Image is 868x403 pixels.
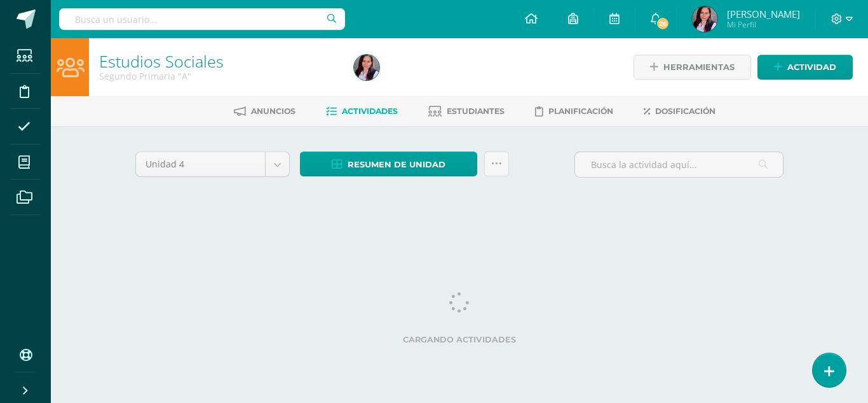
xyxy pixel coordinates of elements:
[727,8,800,20] span: [PERSON_NAME]
[447,106,505,116] span: Estudiantes
[99,52,339,70] h1: Estudios Sociales
[326,101,398,122] a: Actividades
[251,106,295,116] span: Anuncios
[428,101,505,122] a: Estudiantes
[634,55,751,80] a: Herramientas
[644,101,715,122] a: Dosificación
[135,335,783,344] label: Cargando actividades
[663,55,735,79] span: Herramientas
[727,19,800,30] span: Mi Perfil
[234,101,295,122] a: Anuncios
[535,101,613,122] a: Planificación
[59,8,345,30] input: Busca un usuario...
[348,153,445,176] span: Resumen de unidad
[136,152,289,176] a: Unidad 4
[342,106,398,116] span: Actividades
[692,6,717,32] img: 98cf7b7dd478a1f393f70db0214aa5fa.png
[656,17,670,31] span: 26
[787,55,836,79] span: Actividad
[575,152,783,177] input: Busca la actividad aquí...
[655,106,715,116] span: Dosificación
[300,152,477,176] a: Resumen de unidad
[548,106,613,116] span: Planificación
[99,70,339,82] div: Segundo Primaria 'A'
[99,50,224,72] a: Estudios Sociales
[354,55,379,80] img: 98cf7b7dd478a1f393f70db0214aa5fa.png
[757,55,853,80] a: Actividad
[146,152,255,176] span: Unidad 4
